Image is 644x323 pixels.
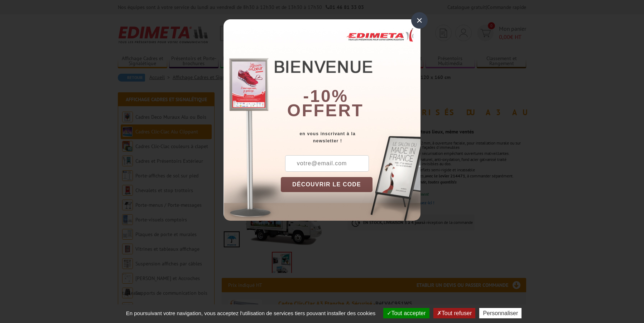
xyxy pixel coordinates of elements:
button: Tout accepter [383,308,429,318]
input: votre@email.com [285,155,369,172]
font: offert [287,101,364,120]
span: En poursuivant votre navigation, vous acceptez l'utilisation de services tiers pouvant installer ... [122,310,379,316]
div: × [411,12,428,29]
button: DÉCOUVRIR LE CODE [281,177,373,192]
button: Tout refuser [433,308,475,318]
b: -10% [303,87,348,106]
div: en vous inscrivant à la newsletter ! [281,130,420,145]
button: Personnaliser (fenêtre modale) [479,308,522,318]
